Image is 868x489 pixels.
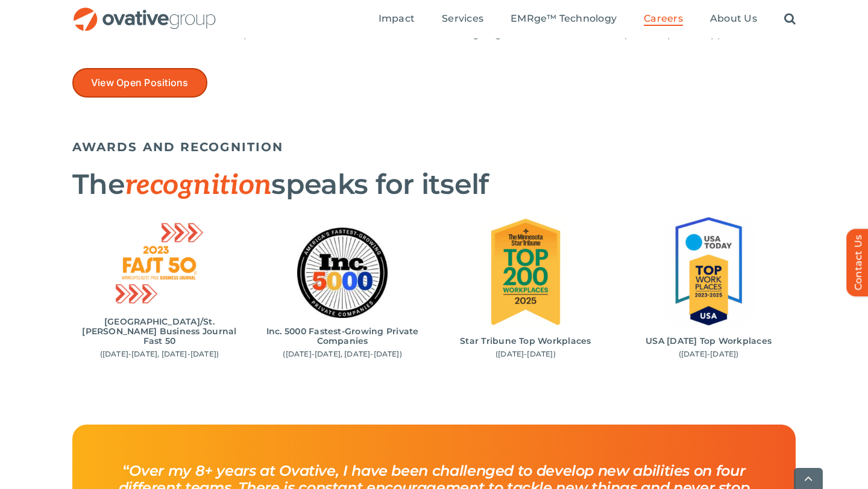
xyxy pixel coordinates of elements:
a: EMRge™ Technology [511,13,617,26]
div: 2 / 4 [256,228,430,359]
h6: Star Tribune Top Workplaces [442,336,610,346]
div: 3 / 4 [439,215,613,360]
a: Careers [644,13,683,26]
h6: USA [DATE] Top Workplaces [624,336,793,346]
span: Careers [644,13,683,25]
a: About Us [710,13,757,26]
p: ([DATE]-[DATE]) [624,349,793,359]
span: Impact [379,13,415,25]
a: Services [442,13,483,26]
h5: AWARDS AND RECOGNITION [72,140,796,154]
span: About Us [710,13,757,25]
a: View Open Positions [72,68,207,98]
p: ([DATE]-[DATE], [DATE]-[DATE]) [75,349,244,359]
a: OG_Full_horizontal_RGB [72,6,217,17]
a: Impact [379,13,415,26]
span: recognition [125,169,271,202]
span: View Open Positions [91,77,189,89]
p: ([DATE]-[DATE]) [442,349,610,359]
span: EMRge™ Technology [511,13,617,25]
div: 4 / 4 [621,215,796,360]
p: ([DATE]-[DATE], [DATE]-[DATE]) [259,349,427,359]
h6: Inc. 5000 Fastest-Growing Private Companies [259,326,427,346]
h2: The speaks for itself [72,169,796,201]
a: Search [784,13,796,26]
div: 1 / 4 [72,218,247,359]
h6: [GEOGRAPHIC_DATA]/St. [PERSON_NAME] Business Journal Fast 50 [75,317,244,346]
span: Services [442,13,483,25]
